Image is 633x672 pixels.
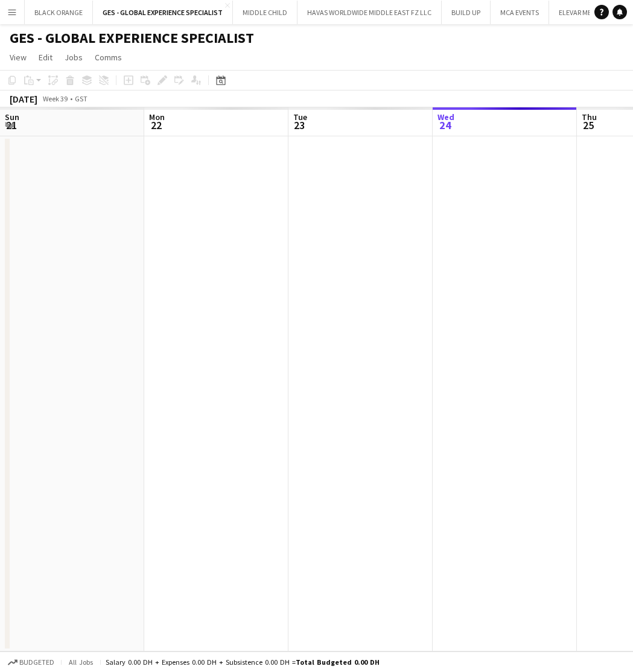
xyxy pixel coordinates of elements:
[75,94,87,103] div: GST
[65,52,83,63] span: Jobs
[90,49,127,65] a: Comms
[297,1,442,24] button: HAVAS WORLDWIDE MIDDLE EAST FZ LLC
[10,93,37,105] div: [DATE]
[5,49,31,65] a: View
[149,112,165,122] span: Mon
[106,658,380,667] div: Salary 0.00 DH + Expenses 0.00 DH + Subsistence 0.00 DH =
[6,656,56,669] button: Budgeted
[491,1,549,24] button: MCA EVENTS
[147,118,165,132] span: 22
[291,118,307,132] span: 23
[296,658,380,667] span: Total Budgeted 0.00 DH
[549,1,612,24] button: ELEVAR MEDIA
[10,29,254,47] h1: GES - GLOBAL EXPERIENCE SPECIALIST
[34,49,57,65] a: Edit
[60,49,87,65] a: Jobs
[19,658,54,667] span: Budgeted
[93,1,233,24] button: GES - GLOBAL EXPERIENCE SPECIALIST
[39,52,52,63] span: Edit
[25,1,93,24] button: BLACK ORANGE
[5,112,19,122] span: Sun
[3,118,19,132] span: 21
[95,52,122,63] span: Comms
[582,112,597,122] span: Thu
[10,52,27,63] span: View
[580,118,597,132] span: 25
[66,658,95,667] span: All jobs
[442,1,491,24] button: BUILD UP
[436,118,454,132] span: 24
[40,94,70,103] span: Week 39
[437,112,454,122] span: Wed
[233,1,297,24] button: MIDDLE CHILD
[293,112,307,122] span: Tue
